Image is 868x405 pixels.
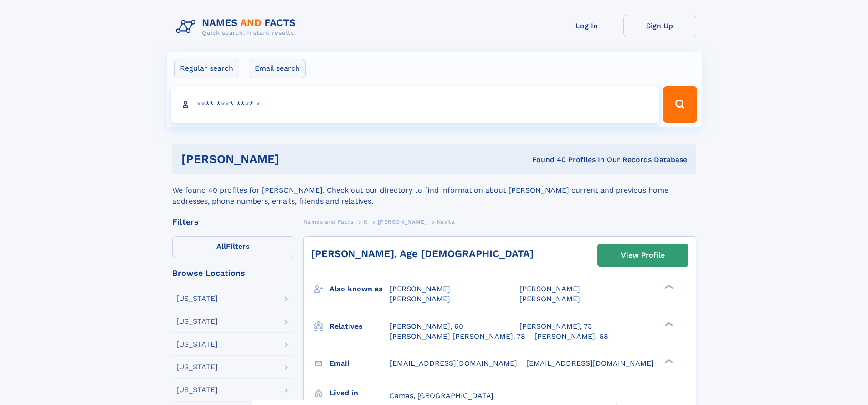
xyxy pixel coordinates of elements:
[598,244,688,266] a: View Profile
[390,321,463,331] a: [PERSON_NAME], 60
[663,321,673,327] div: ❯
[171,86,659,123] input: search input
[311,248,534,259] a: [PERSON_NAME], Age [DEMOGRAPHIC_DATA]
[390,331,525,342] a: [PERSON_NAME] [PERSON_NAME], 78
[378,219,426,225] span: [PERSON_NAME]
[181,153,406,165] h1: [PERSON_NAME]
[526,359,654,368] span: [EMAIL_ADDRESS][DOMAIN_NAME]
[329,281,390,297] h3: Also known as
[174,59,239,78] label: Regular search
[176,318,218,325] div: [US_STATE]
[390,391,493,400] span: Camas, [GEOGRAPHIC_DATA]
[249,59,306,78] label: Email search
[172,174,696,207] div: We found 40 profiles for [PERSON_NAME]. Check out our directory to find information about [PERSON...
[519,295,580,303] span: [PERSON_NAME]
[437,219,455,225] span: Kavita
[621,245,665,266] div: View Profile
[390,359,517,368] span: [EMAIL_ADDRESS][DOMAIN_NAME]
[172,15,303,39] img: Logo Names and Facts
[663,86,697,123] button: Search Button
[534,331,608,342] a: [PERSON_NAME], 68
[172,218,294,226] div: Filters
[364,219,368,225] span: K
[176,386,218,394] div: [US_STATE]
[303,216,354,227] a: Names and Facts
[172,236,294,258] label: Filters
[176,341,218,348] div: [US_STATE]
[378,216,426,227] a: [PERSON_NAME]
[364,216,368,227] a: K
[176,295,218,302] div: [US_STATE]
[623,15,696,37] a: Sign Up
[390,284,450,293] span: [PERSON_NAME]
[550,15,623,37] a: Log In
[216,242,226,251] span: All
[519,321,592,331] a: [PERSON_NAME], 73
[663,284,673,290] div: ❯
[329,319,390,334] h3: Relatives
[663,358,673,364] div: ❯
[172,269,294,277] div: Browse Locations
[390,295,450,303] span: [PERSON_NAME]
[406,155,687,165] div: Found 40 Profiles In Our Records Database
[329,356,390,371] h3: Email
[329,385,390,401] h3: Lived in
[519,284,580,293] span: [PERSON_NAME]
[176,363,218,371] div: [US_STATE]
